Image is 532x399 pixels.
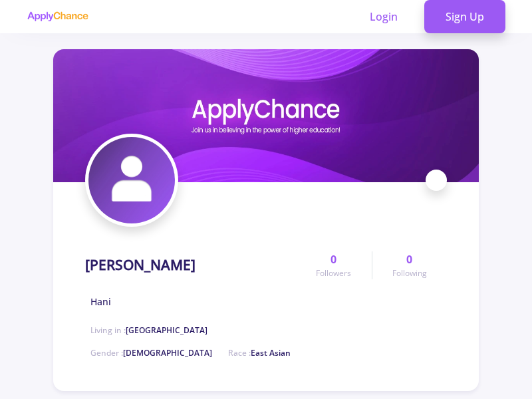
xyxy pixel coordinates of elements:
span: 0 [331,251,336,267]
a: 0Following [372,251,447,279]
a: 0Followers [296,251,371,279]
span: Gender : [90,347,212,358]
img: Hani Abareghicover image [53,49,479,182]
span: Hani [90,295,111,309]
span: Race : [228,347,291,358]
span: Following [392,267,427,279]
img: applychance logo text only [27,11,88,22]
span: [GEOGRAPHIC_DATA] [126,325,207,336]
span: Living in : [90,325,207,336]
span: Followers [316,267,351,279]
span: [DEMOGRAPHIC_DATA] [123,347,212,358]
h1: [PERSON_NAME] [85,257,196,273]
span: East Asian [251,347,291,358]
span: 0 [406,251,412,267]
img: Hani Abareghiavatar [88,137,175,223]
